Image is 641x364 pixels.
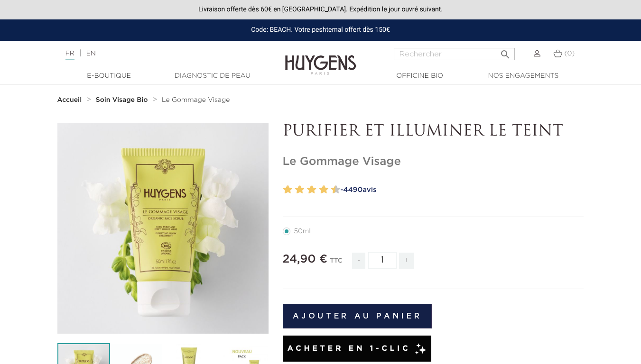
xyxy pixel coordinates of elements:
[399,253,414,269] span: +
[281,183,285,197] label: 1
[293,183,297,197] label: 3
[297,183,304,197] label: 4
[285,183,292,197] label: 2
[329,183,333,197] label: 9
[57,96,84,104] a: Accueil
[317,183,320,197] label: 7
[330,251,343,276] div: TTC
[61,48,260,59] div: |
[500,46,511,57] i: 
[352,253,365,269] span: -
[368,252,397,269] input: Quantité
[321,183,328,197] label: 8
[283,304,432,328] button: Ajouter au panier
[165,71,260,81] a: Diagnostic de peau
[285,40,356,76] img: Huygens
[333,183,340,197] label: 10
[305,183,308,197] label: 5
[96,96,150,104] a: Soin Visage Bio
[497,45,514,58] button: 
[283,123,584,141] p: PURIFIER ET ILLUMINER LE TEINT
[162,97,230,103] span: Le Gommage Visage
[394,48,515,60] input: Rechercher
[283,155,584,169] h1: Le Gommage Visage
[96,97,148,103] strong: Soin Visage Bio
[162,96,230,104] a: Le Gommage Visage
[62,71,157,81] a: E-Boutique
[337,183,584,197] a: -4490avis
[283,254,328,265] span: 24,90 €
[309,183,316,197] label: 6
[57,97,82,103] strong: Accueil
[372,71,467,81] a: Officine Bio
[476,71,571,81] a: Nos engagements
[343,186,362,193] span: 4490
[564,50,575,57] span: (0)
[86,50,95,57] a: EN
[65,50,74,60] a: FR
[283,227,322,235] label: 50ml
